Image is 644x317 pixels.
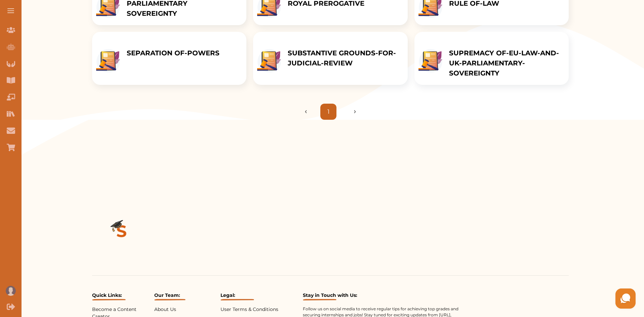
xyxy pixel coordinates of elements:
p: SUBSTANTIVE GROUNDS-FOR-JUDICIAL-REVIEW [288,48,401,68]
a: Previous page [305,110,320,113]
img: arrow [340,110,356,113]
img: Logo [92,203,151,262]
p: SUPREMACY OF-EU-LAW-AND-UK-PARLIAMENTARY-SOVEREIGNTY [449,48,562,78]
img: Under [154,299,186,301]
img: arrow [305,110,320,113]
p: SEPARATION OF-POWERS [127,48,219,58]
a: Next page [340,110,356,113]
p: Legal: [220,292,300,301]
img: Under [220,299,254,301]
img: Under [92,299,126,301]
p: About Us [154,306,186,313]
iframe: HelpCrunch [483,287,637,310]
img: Under [303,299,336,301]
p: Our Team: [154,292,186,301]
p: Quick Links: [92,292,152,301]
img: User profile [6,286,16,296]
ul: Pagination [305,104,356,120]
a: Page 1 is your current page [320,104,336,120]
p: Stay in Touch with Us: [303,292,526,301]
p: User Terms & Conditions [220,306,300,313]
